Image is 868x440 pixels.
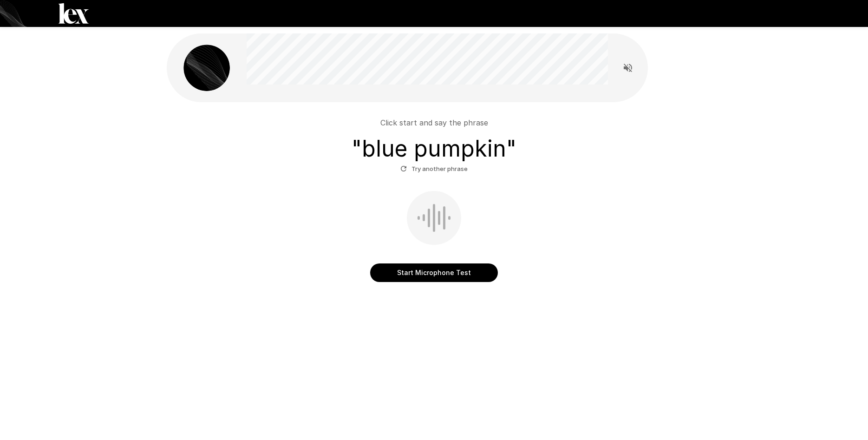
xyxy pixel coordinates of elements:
button: Try another phrase [398,162,470,176]
h3: " blue pumpkin " [352,136,516,162]
button: Start Microphone Test [370,263,498,282]
p: Click start and say the phrase [380,117,488,128]
img: lex_avatar2.png [183,45,230,91]
button: Read questions aloud [619,59,637,77]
